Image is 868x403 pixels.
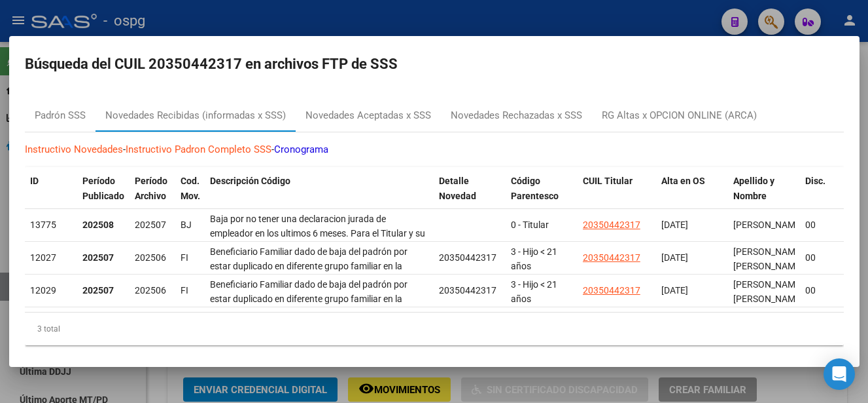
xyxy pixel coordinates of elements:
[805,218,834,233] div: 00
[82,285,114,296] strong: 202507
[126,144,271,155] a: Instructivo Padron Completo SSS
[210,214,425,269] span: Baja por no tener una declaracion jurada de empleador en los ultimos 6 meses. Para el Titular y s...
[733,246,803,272] span: [PERSON_NAME] [PERSON_NAME]
[135,220,166,230] span: 202507
[175,167,205,225] datatable-header-cell: Cod. Mov.
[210,246,423,347] span: Beneficiario Familiar dado de baja del padrón por estar duplicado en diferente grupo familiar en ...
[805,283,834,298] div: 00
[30,252,56,263] span: 12027
[77,167,130,225] datatable-header-cell: Período Publicado
[25,167,77,225] datatable-header-cell: ID
[511,176,559,201] span: Código Parentesco
[451,108,582,123] div: Novedades Rechazadas x SSS
[135,252,166,263] span: 202506
[805,250,834,265] div: 00
[728,167,800,225] datatable-header-cell: Apellido y Nombre
[661,285,688,296] span: [DATE]
[82,220,114,230] strong: 202508
[733,176,774,201] span: Apellido y Nombre
[661,252,688,263] span: [DATE]
[35,108,86,123] div: Padrón SSS
[210,279,423,379] span: Beneficiario Familiar dado de baja del padrón por estar duplicado en diferente grupo familiar en ...
[583,252,640,263] span: 20350442317
[30,220,56,230] span: 13775
[733,279,803,305] span: [PERSON_NAME] [PERSON_NAME]
[439,176,476,201] span: Detalle Novedad
[82,176,124,201] span: Período Publicado
[181,220,192,230] span: BJ
[105,108,286,123] div: Novedades Recibidas (informadas x SSS)
[733,220,803,230] span: [PERSON_NAME]
[135,176,167,201] span: Período Archivo
[30,176,39,186] span: ID
[583,220,640,230] span: 20350442317
[30,285,56,296] span: 12029
[506,167,578,225] datatable-header-cell: Código Parentesco
[805,176,825,186] span: Disc.
[511,246,557,272] span: 3 - Hijo < 21 años
[578,167,656,225] datatable-header-cell: CUIL Titular
[583,285,640,296] span: 20350442317
[800,167,839,225] datatable-header-cell: Disc.
[439,252,496,263] span: 20350442317
[181,252,188,263] span: FI
[511,279,557,305] span: 3 - Hijo < 21 años
[824,358,855,390] div: Open Intercom Messenger
[274,144,328,155] a: Cronograma
[25,52,844,77] h2: Búsqueda del CUIL 20350442317 en archivos FTP de SSS
[210,176,290,186] span: Descripción Código
[661,220,688,230] span: [DATE]
[25,144,123,155] a: Instructivo Novedades
[305,108,431,123] div: Novedades Aceptadas x SSS
[25,142,844,157] p: - -
[181,176,200,201] span: Cod. Mov.
[205,167,434,225] datatable-header-cell: Descripción Código
[661,176,705,186] span: Alta en OS
[602,108,757,123] div: RG Altas x OPCION ONLINE (ARCA)
[583,176,633,186] span: CUIL Titular
[130,167,175,225] datatable-header-cell: Período Archivo
[135,285,166,296] span: 202506
[511,220,549,230] span: 0 - Titular
[439,285,496,296] span: 20350442317
[656,167,728,225] datatable-header-cell: Alta en OS
[82,252,114,263] strong: 202507
[434,167,506,225] datatable-header-cell: Detalle Novedad
[181,285,188,296] span: FI
[25,313,844,345] div: 3 total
